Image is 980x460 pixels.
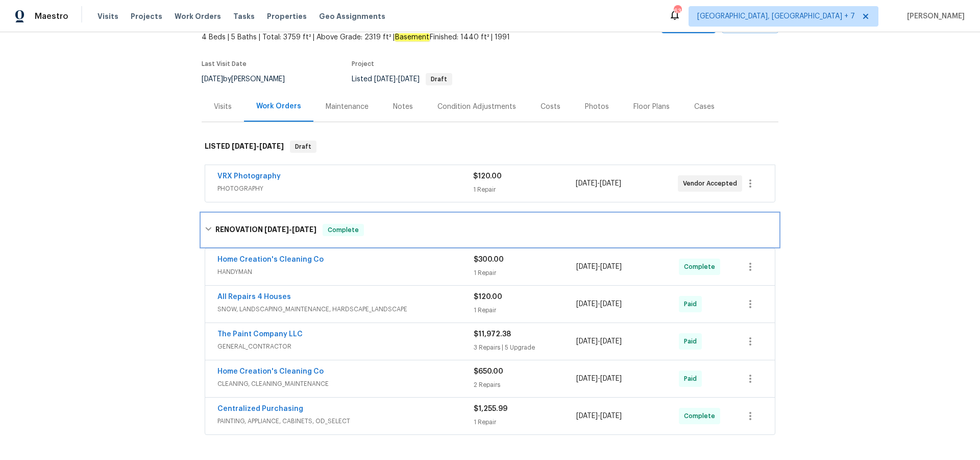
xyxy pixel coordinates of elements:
[694,102,715,112] div: Cases
[256,101,301,111] div: Work Orders
[474,342,576,353] div: 3 Repairs | 5 Upgrade
[267,11,307,21] span: Properties
[684,299,701,309] span: Paid
[35,11,68,21] span: Maestro
[202,61,247,67] span: Last Visit Date
[202,73,297,85] div: by [PERSON_NAME]
[398,76,420,83] span: [DATE]
[437,102,516,112] div: Condition Adjustments
[217,183,473,194] span: PHOTOGRAPHY
[319,11,385,21] span: Geo Assignments
[217,416,474,426] span: PAINTING, APPLIANCE, CABINETS, OD_SELECT
[576,180,597,187] span: [DATE]
[232,143,256,150] span: [DATE]
[576,336,622,347] span: -
[202,76,223,83] span: [DATE]
[600,338,622,345] span: [DATE]
[393,102,413,112] div: Notes
[576,262,622,272] span: -
[202,130,778,163] div: LISTED [DATE]-[DATE]Draft
[374,76,396,83] span: [DATE]
[232,143,284,150] span: -
[576,374,622,384] span: -
[474,305,576,315] div: 1 Repair
[576,178,621,189] span: -
[585,102,609,112] div: Photos
[600,412,622,420] span: [DATE]
[233,13,255,20] span: Tasks
[903,11,965,21] span: [PERSON_NAME]
[291,142,315,152] span: Draft
[576,301,598,308] span: [DATE]
[474,293,502,301] span: $120.00
[352,61,374,67] span: Project
[217,341,474,352] span: GENERAL_CONTRACTOR
[683,178,741,189] span: Vendor Accepted
[697,11,855,21] span: [GEOGRAPHIC_DATA], [GEOGRAPHIC_DATA] + 7
[217,293,291,301] a: All Repairs 4 Houses
[217,331,303,338] a: The Paint Company LLC
[600,263,622,270] span: [DATE]
[217,256,324,263] a: Home Creation's Cleaning Co
[474,380,576,390] div: 2 Repairs
[684,262,719,272] span: Complete
[215,224,316,236] h6: RENOVATION
[205,141,284,153] h6: LISTED
[427,76,451,82] span: Draft
[684,336,701,347] span: Paid
[202,214,778,246] div: RENOVATION [DATE]-[DATE]Complete
[259,143,284,150] span: [DATE]
[473,185,575,195] div: 1 Repair
[474,405,507,412] span: $1,255.99
[576,338,598,345] span: [DATE]
[684,374,701,384] span: Paid
[217,368,324,375] a: Home Creation's Cleaning Co
[374,76,420,83] span: -
[474,417,576,427] div: 1 Repair
[324,225,363,235] span: Complete
[264,226,289,233] span: [DATE]
[97,11,118,21] span: Visits
[352,76,452,83] span: Listed
[576,411,622,421] span: -
[202,32,572,42] span: 4 Beds | 5 Baths | Total: 3759 ft² | Above Grade: 2319 ft² | Finished: 1440 ft² | 1991
[474,268,576,278] div: 1 Repair
[473,173,502,180] span: $120.00
[217,405,303,412] a: Centralized Purchasing
[292,226,316,233] span: [DATE]
[214,102,232,112] div: Visits
[600,301,622,308] span: [DATE]
[600,375,622,382] span: [DATE]
[474,331,511,338] span: $11,972.38
[674,6,681,16] div: 63
[326,102,369,112] div: Maintenance
[474,256,504,263] span: $300.00
[684,411,719,421] span: Complete
[541,102,560,112] div: Costs
[264,226,316,233] span: -
[395,33,430,41] em: Basement
[576,412,598,420] span: [DATE]
[633,102,670,112] div: Floor Plans
[600,180,621,187] span: [DATE]
[131,11,162,21] span: Projects
[474,368,503,375] span: $650.00
[576,299,622,309] span: -
[576,263,598,270] span: [DATE]
[217,267,474,277] span: HANDYMAN
[217,304,474,314] span: SNOW, LANDSCAPING_MAINTENANCE, HARDSCAPE_LANDSCAPE
[576,375,598,382] span: [DATE]
[217,379,474,389] span: CLEANING, CLEANING_MAINTENANCE
[217,173,281,180] a: VRX Photography
[175,11,221,21] span: Work Orders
